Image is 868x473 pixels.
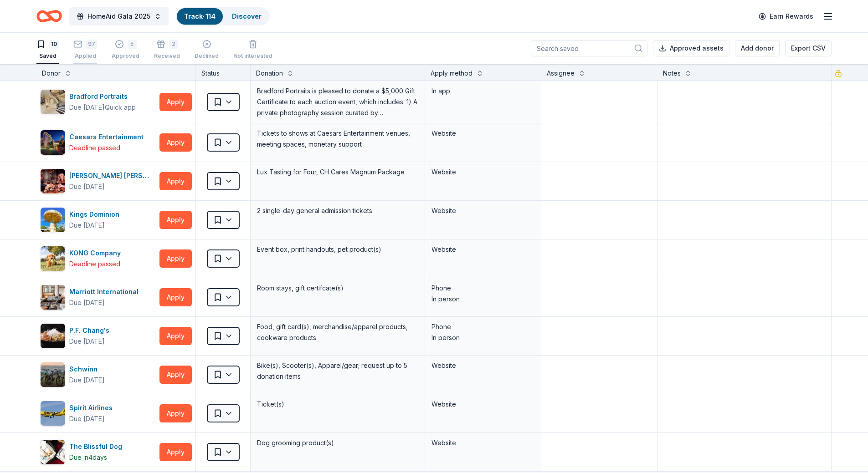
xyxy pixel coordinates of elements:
img: Image for Bradford Portraits [41,90,65,114]
div: In person [431,294,534,305]
div: Notes [663,68,681,79]
div: Lux Tasting for Four, CH Cares Magnum Package [256,166,419,178]
a: Home [36,5,62,27]
div: Deadline passed [69,142,120,153]
button: 97Applied [73,36,97,64]
div: Food, gift card(s), merchandise/apparel products, cookware products [256,320,419,344]
div: Bike(s), Scooter(s), Apparel/gear; request up to 5 donation items [256,359,419,383]
button: 2Received [154,36,180,64]
button: Image for SchwinnSchwinnDue [DATE] [40,362,156,387]
div: Tickets to shows at Caesars Entertainment venues, meeting spaces, monetary support [256,127,419,151]
img: Image for Cooper's Hawk Winery and Restaurants [41,169,65,193]
button: Apply [159,249,192,268]
button: HomeAid Gala 2025 [69,7,169,25]
div: Received [154,52,180,60]
div: Due [DATE] [69,181,105,192]
button: Image for Bradford PortraitsBradford PortraitsDue [DATE]Quick app [40,89,156,115]
img: Image for KONG Company [41,246,65,271]
div: Website [431,167,534,178]
div: Website [431,360,534,371]
div: Spirit Airlines [69,402,116,413]
div: 2 single-day general admission tickets [256,204,419,217]
span: HomeAid Gala 2025 [87,11,150,22]
button: Export CSV [785,40,832,56]
div: Event box, print handouts, pet product(s) [256,243,419,256]
div: [PERSON_NAME] [PERSON_NAME] Winery and Restaurants [69,170,156,181]
button: Image for Caesars EntertainmentCaesars EntertainmentDeadline passed [40,130,156,155]
input: Search saved [531,40,647,56]
div: Phone [431,321,534,332]
div: Not interested [233,52,272,60]
div: Donation [256,68,283,79]
button: Track· 114Discover [176,7,270,25]
button: Not interested [233,36,272,64]
div: Website [431,128,534,139]
a: Track· 114 [184,12,216,20]
button: Apply [159,327,192,345]
img: Image for P.F. Chang's [41,324,65,348]
div: Apply method [431,68,473,79]
button: Apply [159,93,192,111]
img: Image for Spirit Airlines [41,401,65,426]
button: Image for The Blissful DogThe Blissful DogDue in4days [40,439,156,465]
button: Image for Marriott InternationalMarriott InternationalDue [DATE] [40,285,156,310]
div: Quick app [105,103,136,112]
div: P.F. Chang's [69,325,113,336]
div: Due [DATE] [69,375,105,386]
div: Status [196,64,251,81]
div: Schwinn [69,364,105,375]
a: Earn Rewards [753,8,819,25]
div: Bradford Portraits [69,91,136,102]
div: 97 [86,40,97,49]
div: Website [431,437,534,448]
div: Caesars Entertainment [69,132,147,142]
div: Deadline passed [69,259,120,270]
a: Discover [232,12,262,20]
div: Applied [73,52,97,60]
div: Approved [112,52,139,60]
div: Website [431,244,534,255]
button: Apply [159,172,192,190]
div: Dog grooming product(s) [256,437,419,449]
button: Declined [195,36,219,64]
button: Apply [159,211,192,229]
img: Image for Schwinn [41,362,65,387]
button: Apply [159,133,192,152]
img: Image for Kings Dominion [41,208,65,232]
div: 2 [169,40,178,49]
button: Add donor [735,40,780,56]
button: Apply [159,366,192,384]
button: Image for Cooper's Hawk Winery and Restaurants[PERSON_NAME] [PERSON_NAME] Winery and RestaurantsD... [40,168,156,194]
div: Bradford Portraits is pleased to donate a $5,000 Gift Certificate to each auction event, which in... [256,85,419,119]
button: Apply [159,443,192,461]
div: Due [DATE] [69,413,105,424]
button: 5Approved [112,36,139,64]
button: Apply [159,288,192,306]
div: Due [DATE] [69,102,105,113]
button: Apply [159,404,192,422]
div: Ticket(s) [256,398,419,411]
div: Room stays, gift certifcate(s) [256,282,419,295]
button: Image for P.F. Chang'sP.F. Chang'sDue [DATE] [40,323,156,349]
div: Kings Dominion [69,209,123,220]
div: Due [DATE] [69,297,105,308]
div: Phone [431,283,534,294]
div: In person [431,332,534,343]
div: In app [431,86,534,97]
button: 10Saved [36,36,59,64]
div: 5 [128,40,137,49]
button: Image for Kings DominionKings DominionDue [DATE] [40,207,156,233]
div: Due [DATE] [69,336,105,347]
img: Image for Marriott International [41,285,65,310]
button: Image for Spirit AirlinesSpirit AirlinesDue [DATE] [40,401,156,426]
div: Due in 4 days [69,452,107,463]
div: Donor [42,68,61,79]
button: Image for KONG CompanyKONG CompanyDeadline passed [40,246,156,271]
div: The Blissful Dog [69,441,126,452]
div: Marriott International [69,286,142,297]
div: Website [431,205,534,216]
div: KONG Company [69,248,124,259]
div: Assignee [547,68,575,79]
div: 10 [49,40,59,49]
div: Declined [195,52,219,60]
